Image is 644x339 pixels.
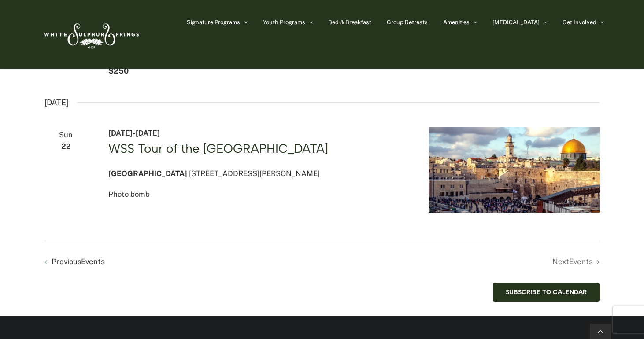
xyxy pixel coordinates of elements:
[108,66,129,75] span: $250
[44,96,68,110] time: [DATE]
[44,129,87,141] span: Sun
[136,129,160,137] span: [DATE]
[387,19,428,25] span: Group Retreats
[429,127,600,213] img: wailing-wall
[189,169,320,178] span: [STREET_ADDRESS][PERSON_NAME]
[40,14,141,55] img: White Sulphur Springs Logo
[108,129,133,137] span: [DATE]
[44,140,87,153] span: 22
[263,19,305,25] span: Youth Programs
[108,129,160,137] time: -
[443,19,470,25] span: Amenities
[108,141,328,156] a: WSS Tour of the [GEOGRAPHIC_DATA]
[52,255,104,268] span: Previous
[563,19,596,25] span: Get Involved
[40,255,104,268] a: Previous Events
[81,257,104,266] span: Events
[492,19,540,25] span: [MEDICAL_DATA]
[108,188,407,201] p: Photo bomb
[328,19,371,25] span: Bed & Breakfast
[187,19,240,25] span: Signature Programs
[506,288,587,296] button: Subscribe to calendar
[108,169,187,178] span: [GEOGRAPHIC_DATA]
